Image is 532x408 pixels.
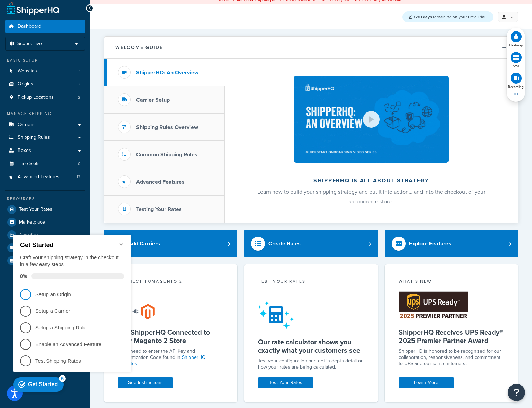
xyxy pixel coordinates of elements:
p: ShipperHQ is honored to be recognized for our collaboration, responsiveness, and commitment to UP... [399,348,504,367]
p: Setup a Carrier [25,82,108,89]
img: ShipperHQ is all about strategy [294,76,449,163]
span: Area [513,64,519,68]
li: Pickup Locations [5,91,85,104]
span: 0% [10,48,21,53]
div: Resources [5,196,85,202]
span: Origins [18,81,33,87]
a: Test Your Rates [258,377,313,388]
div: Test your rates [258,278,364,286]
a: See Instructions [118,377,173,388]
h3: Common Shipping Rules [136,152,197,158]
li: Setup a Carrier [3,77,121,94]
a: Carriers [5,118,85,131]
span: Recording [508,84,524,89]
span: Time Slots [18,161,40,167]
h3: ShipperHQ: An Overview [136,70,198,76]
h3: Shipping Rules Overview [136,124,198,130]
h2: Get Started [10,16,114,23]
a: Help Docs [5,254,85,267]
span: 1 [79,68,80,74]
a: Advanced Features12 [5,171,85,183]
li: Setup an Origin [3,61,121,77]
button: Welcome Guide [104,37,518,59]
h3: Advanced Features [136,179,185,185]
li: Time Slots [5,157,85,170]
h3: Testing Your Rates [136,206,182,212]
li: Websites [5,65,85,78]
span: 0 [78,161,80,167]
a: Websites1 [5,65,85,78]
span: Websites [18,68,37,74]
span: 2 [78,81,80,87]
span: Scope: Live [17,41,42,47]
span: 2 [78,94,80,100]
h5: Our rate calculator shows you exactly what your customers see [258,338,364,354]
div: View heatmap [509,30,523,47]
a: Add Carriers [104,230,237,257]
span: Advanced Features [18,174,60,180]
div: What's New [399,278,504,286]
a: Explore Features [385,230,518,257]
li: Enable an Advanced Feature [3,110,121,127]
h3: Carrier Setup [136,97,170,103]
div: Manage Shipping [5,111,85,117]
h5: Get ShipperHQ Connected to Your Magento 2 Store [118,328,223,345]
div: Explore Features [409,239,451,248]
span: 12 [77,174,80,180]
a: Origins2 [5,78,85,91]
a: Activity LogNEW [5,242,85,254]
div: Get Started [18,156,47,162]
a: Analytics [5,229,85,241]
p: Setup a Shipping Rule [25,99,108,106]
li: [object Object] [5,242,85,254]
a: Pickup Locations2 [5,91,85,104]
div: Add Carriers [128,239,160,248]
div: View recordings [508,72,524,89]
li: Origins [5,78,85,91]
span: remaining on your Free Trial [414,14,485,20]
h5: ShipperHQ Receives UPS Ready® 2025 Premier Partner Award [399,328,504,345]
h2: ShipperHQ is all about strategy [243,178,499,184]
div: Create Rules [268,239,301,248]
a: Learn More [399,377,454,388]
span: Test Your Rates [19,207,52,212]
div: Test your configuration and get in-depth detail on how your rates are being calculated. [258,358,364,370]
span: Boxes [18,148,31,154]
div: Minimize checklist [108,16,114,21]
p: Setup an Origin [25,65,108,73]
p: Test Shipping Rates [25,132,108,139]
div: Connect to Magento 2 [118,278,223,286]
div: Get Started 5 items remaining, 0% complete [3,152,53,166]
div: View area map [509,51,523,68]
span: Pickup Locations [18,94,54,100]
li: Test Shipping Rates [3,127,121,144]
span: Learn how to build your shipping strategy and put it into action… and into the checkout of your e... [257,188,485,206]
a: Dashboard [5,20,85,33]
span: Shipping Rules [18,135,50,140]
a: Boxes [5,144,85,157]
h2: Welcome Guide [115,45,163,50]
a: Test Your Rates [5,203,85,216]
span: Heatmap [509,43,523,47]
li: Setup a Shipping Rule [3,94,121,110]
div: 5 [48,149,55,156]
div: Basic Setup [5,57,85,63]
p: You'll need to enter the API Key and Authentication Code found in [118,348,223,367]
li: Advanced Features [5,171,85,183]
span: Marketplace [19,219,45,225]
span: Carriers [18,122,35,128]
a: Create Rules [244,230,378,257]
button: Open Resource Center [508,384,525,401]
p: Enable an Advanced Feature [25,115,108,123]
span: Dashboard [18,24,41,29]
a: Time Slots0 [5,157,85,170]
li: Shipping Rules [5,131,85,144]
a: Marketplace [5,216,85,228]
